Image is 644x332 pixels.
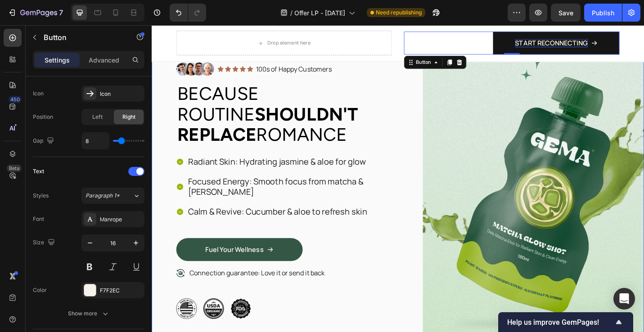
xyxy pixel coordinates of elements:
p: Fuel Your Wellness [59,242,123,251]
div: Open Intercom Messenger [613,288,635,310]
p: Advanced [89,55,119,65]
button: Publish [584,4,622,22]
img: gempages_432750572815254551-61c25942-6fdd-48f2-b671-bfa8f4c72b4d.png [86,300,109,322]
div: Styles [33,192,49,200]
span: Help us improve GemPages! [507,318,613,327]
p: 7 [59,7,63,18]
div: Size [33,237,57,249]
iframe: Design area [152,25,644,332]
button: Save [551,4,581,22]
div: Show more [68,309,110,318]
span: Because Routine Romance [28,63,226,132]
p: START RECONNECTING [399,15,478,25]
div: Rich Text Editor. Editing area: main [113,43,198,54]
p: Settings [45,55,70,65]
div: Rich Text Editor. Editing area: main [399,15,478,25]
img: gempages_432750572815254551-4b682a34-33d6-40ab-85b5-0690c07b22f6.png [57,300,79,322]
p: 100s of Happy Customers [114,44,198,53]
span: Offer LP - [DATE] [294,8,345,18]
p: Button [44,32,120,43]
span: Left [92,113,103,121]
div: Rich Text Editor. Editing area: main [40,266,191,278]
p: Connection guarantee: Love it or send it back [41,267,190,277]
div: Position [33,113,53,121]
div: 450 [9,96,22,103]
div: Button [288,37,308,45]
div: Publish [592,8,614,18]
div: Icon [33,90,44,98]
div: Undo/Redo [170,4,206,22]
div: Manrope [100,215,142,224]
a: Rich Text Editor. Editing area: main [374,7,513,32]
div: Color [33,286,47,294]
img: gempages_432750572815254551-677af688-17fc-4199-b803-fb9a7d2c22e7.png [27,300,50,322]
div: Font [33,215,44,223]
span: Need republishing [376,9,422,17]
p: Radiant Skin: Hydrating jasmine & aloe for glow [40,144,268,156]
img: gempages_432750572815254551-354b0b53-b64f-4e13-8666-ba9611805631.png [27,41,68,55]
div: F7F2EC [100,287,142,295]
a: Fuel Your Wellness [27,233,166,259]
button: Show survey - Help us improve GemPages! [507,317,624,328]
button: Show more [33,305,144,322]
strong: Shouldn't Replace [28,85,226,132]
h2: Rich Text Editor. Editing area: main [27,63,270,132]
p: Calm & Revive: Cucumber & aloe to refresh skin [40,199,268,211]
span: / [290,8,293,18]
input: Auto [82,133,109,149]
button: 7 [4,4,67,22]
span: Save [558,9,573,17]
span: Right [122,113,135,121]
div: Icon [100,90,142,98]
div: Beta [7,165,22,172]
div: Gap [33,135,56,147]
div: Text [33,167,44,175]
p: ⁠⁠⁠⁠⁠⁠⁠ [28,63,269,131]
p: Focused Energy: Smooth focus from matcha & [PERSON_NAME] [40,166,268,189]
button: Paragraph 1* [81,188,144,204]
span: Paragraph 1* [86,192,120,200]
